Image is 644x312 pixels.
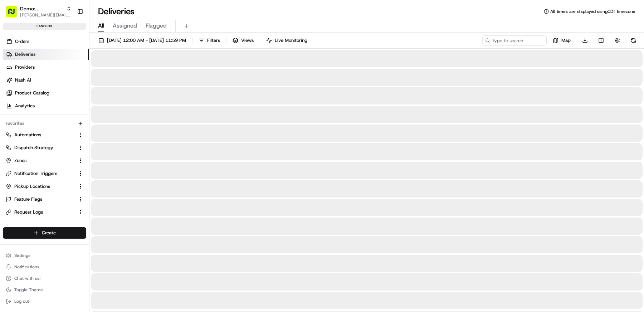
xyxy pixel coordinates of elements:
[20,12,71,18] button: [PERSON_NAME][EMAIL_ADDRESS][DOMAIN_NAME]
[15,38,29,45] span: Orders
[3,296,86,306] button: Log out
[275,37,307,44] span: Live Monitoring
[14,298,29,304] span: Log out
[482,35,547,45] input: Type to search
[3,49,89,60] a: Deliveries
[14,196,42,203] span: Feature Flags
[207,37,220,44] span: Filters
[3,206,86,218] button: Request Logs
[6,209,75,215] a: Request Logs
[3,100,89,112] a: Analytics
[14,287,43,293] span: Toggle Theme
[3,181,86,192] button: Pickup Locations
[6,145,75,151] a: Dispatch Strategy
[3,3,74,20] button: Demo: [PERSON_NAME][PERSON_NAME][EMAIL_ADDRESS][DOMAIN_NAME]
[146,21,167,30] span: Flagged
[550,35,574,45] button: Map
[628,35,638,45] button: Refresh
[3,168,86,179] button: Notification Triggers
[550,9,635,14] span: All times are displayed using CDT timezone
[3,62,89,73] a: Providers
[14,132,41,138] span: Automations
[6,170,75,177] a: Notification Triggers
[14,157,26,164] span: Zones
[15,77,31,83] span: Nash AI
[107,37,186,44] span: [DATE] 12:00 AM - [DATE] 11:59 PM
[195,35,223,45] button: Filters
[14,170,57,177] span: Notification Triggers
[42,230,56,236] span: Create
[14,264,39,270] span: Notifications
[3,273,86,283] button: Chat with us!
[3,74,89,86] a: Nash AI
[3,194,86,205] button: Feature Flags
[14,183,50,190] span: Pickup Locations
[3,155,86,166] button: Zones
[98,21,104,30] span: All
[3,118,86,129] div: Favorites
[14,145,53,151] span: Dispatch Strategy
[263,35,311,45] button: Live Monitoring
[6,196,75,203] a: Feature Flags
[3,87,89,99] a: Product Catalog
[6,183,75,190] a: Pickup Locations
[3,285,86,295] button: Toggle Theme
[3,142,86,153] button: Dispatch Strategy
[14,253,30,258] span: Settings
[15,64,35,70] span: Providers
[3,262,86,272] button: Notifications
[3,23,86,30] div: sandbox
[15,51,35,58] span: Deliveries
[6,157,75,164] a: Zones
[98,6,135,17] h1: Deliveries
[15,90,49,96] span: Product Catalog
[14,276,40,281] span: Chat with us!
[20,5,63,12] button: Demo: [PERSON_NAME]
[3,250,86,260] button: Settings
[113,21,137,30] span: Assigned
[3,129,86,141] button: Automations
[95,35,189,45] button: [DATE] 12:00 AM - [DATE] 11:59 PM
[15,103,35,109] span: Analytics
[3,36,89,47] a: Orders
[229,35,257,45] button: Views
[6,132,75,138] a: Automations
[14,209,43,215] span: Request Logs
[561,37,571,44] span: Map
[3,227,86,239] button: Create
[241,37,254,44] span: Views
